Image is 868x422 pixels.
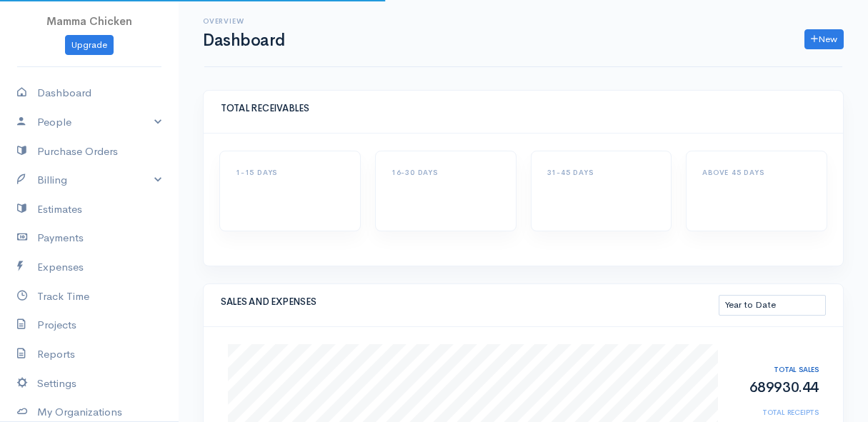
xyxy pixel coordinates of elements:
h6: TOTAL SALES [732,366,819,373]
a: New [804,29,844,50]
h6: ABOVE 45 DAYS [702,169,811,176]
h6: 31-45 DAYS [547,169,656,176]
h5: TOTAL RECEIVABLES [221,104,826,114]
h6: TOTAL RECEIPTS [732,408,819,416]
h1: Dashboard [203,31,285,49]
a: Upgrade [65,35,114,56]
h6: Overview [203,17,285,25]
h6: 16-30 DAYS [391,169,500,176]
span: Mamma Chicken [46,14,132,28]
h5: SALES AND EXPENSES [221,297,719,307]
h2: 689930.44 [732,380,819,396]
h6: 1-15 DAYS [236,169,344,176]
